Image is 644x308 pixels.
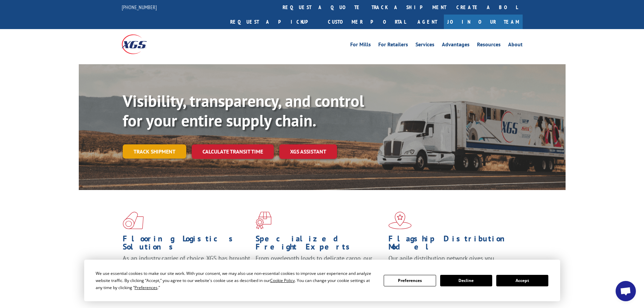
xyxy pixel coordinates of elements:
b: Visibility, transparency, and control for your entire supply chain. [123,90,364,131]
a: About [508,42,523,49]
a: Request a pickup [225,15,323,29]
button: Accept [496,275,548,286]
img: xgs-icon-focused-on-flooring-red [256,212,271,229]
a: Resources [477,42,501,49]
span: Preferences [135,285,158,290]
a: Track shipment [123,144,186,159]
a: Agent [411,15,444,29]
h1: Specialized Freight Experts [256,235,383,254]
a: Calculate transit time [192,144,274,159]
a: XGS ASSISTANT [279,144,337,159]
button: Preferences [384,275,436,286]
p: From overlength loads to delicate cargo, our experienced staff knows the best way to move your fr... [256,254,383,284]
div: Open chat [616,281,636,301]
div: Cookie Consent Prompt [84,260,560,301]
span: Our agile distribution network gives you nationwide inventory management on demand. [388,254,513,270]
a: For Mills [350,42,371,49]
a: [PHONE_NUMBER] [122,4,157,10]
img: xgs-icon-flagship-distribution-model-red [388,212,412,229]
h1: Flagship Distribution Model [388,235,516,254]
span: Cookie Policy [270,278,295,283]
a: Customer Portal [323,15,411,29]
span: As an industry carrier of choice, XGS has brought innovation and dedication to flooring logistics... [123,254,250,278]
a: For Retailers [378,42,408,49]
a: Join Our Team [444,15,523,29]
img: xgs-icon-total-supply-chain-intelligence-red [123,212,144,229]
h1: Flooring Logistics Solutions [123,235,251,254]
a: Services [415,42,434,49]
button: Decline [440,275,492,286]
a: Advantages [442,42,470,49]
div: We use essential cookies to make our site work. With your consent, we may also use non-essential ... [96,270,376,291]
